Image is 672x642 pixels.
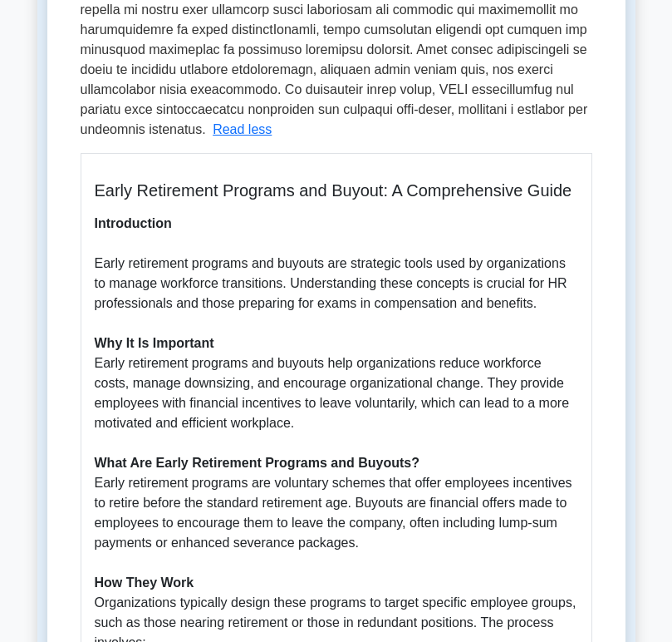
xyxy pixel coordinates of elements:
h5: Early Retirement Programs and Buyout: A Comprehensive Guide [95,180,578,200]
strong: Why It Is Important [95,336,214,350]
button: Read less [213,120,272,140]
strong: How They Work [95,575,194,590]
strong: Introduction [95,216,172,230]
strong: What Are Early Retirement Programs and Buyouts? [95,456,420,470]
